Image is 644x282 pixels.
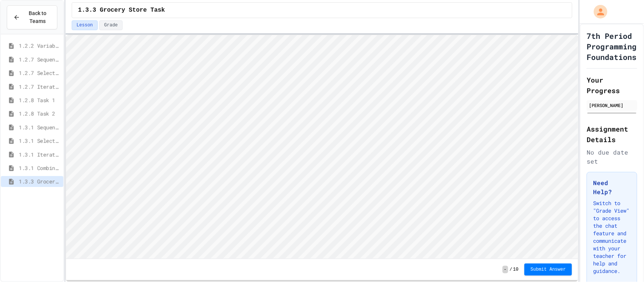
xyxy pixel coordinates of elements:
button: Grade [99,20,123,30]
h2: Your Progress [587,75,637,96]
span: 1.3.1 Selection Patterns/Trends [19,137,60,145]
span: 1.3.3 Grocery Store Task [78,6,165,15]
span: 1.3.1 Combined Algorithims [19,164,60,172]
h3: Need Help? [593,178,631,196]
span: 1.2.8 Task 1 [19,96,60,104]
h2: Assignment Details [587,124,637,145]
span: Back to Teams [25,9,51,25]
span: 1.2.7 Sequential [19,55,60,63]
span: Submit Answer [530,267,566,273]
button: Lesson [72,20,98,30]
span: 1.2.8 Task 2 [19,110,60,118]
iframe: Snap! Programming Environment [66,35,578,259]
button: Submit Answer [524,264,572,276]
span: 10 [513,267,518,273]
span: 1.3.3 Grocery Store Task [19,178,60,185]
h1: 7th Period Programming Foundations [587,31,637,62]
span: / [510,267,512,273]
div: [PERSON_NAME] [589,102,635,109]
span: 1.3.1 Sequencing Patterns/Trends [19,123,60,131]
div: My Account [586,3,609,20]
span: 1.3.1 Iteration Patterns/Trends [19,150,60,158]
span: - [503,266,508,273]
p: Switch to "Grade View" to access the chat feature and communicate with your teacher for help and ... [593,199,631,275]
button: Back to Teams [7,5,57,29]
span: 1.2.7 Iteration [19,83,60,90]
div: No due date set [587,148,637,166]
span: 1.2.2 Variable Types [19,42,60,50]
span: 1.2.7 Selection [19,69,60,77]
